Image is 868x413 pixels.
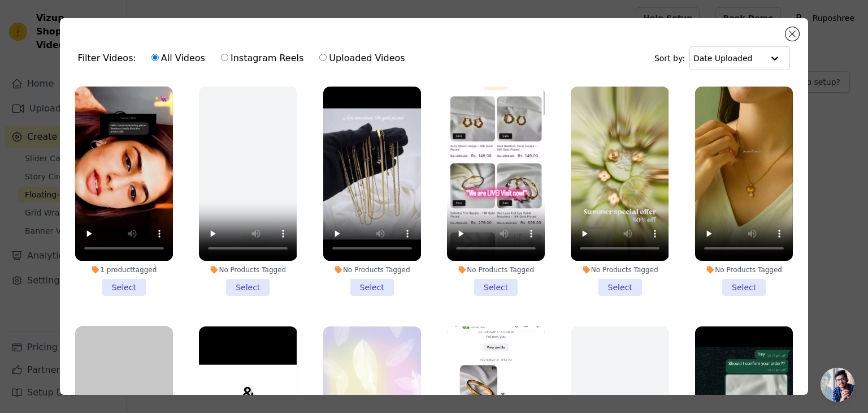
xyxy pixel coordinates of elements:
[75,265,173,274] div: 1 product tagged
[199,265,297,274] div: No Products Tagged
[654,46,791,70] div: Sort by:
[447,265,545,274] div: No Products Tagged
[785,27,799,41] button: Close modal
[151,51,206,66] label: All Videos
[78,45,411,71] div: Filter Videos:
[821,368,854,402] div: Open chat
[319,51,405,66] label: Uploaded Videos
[571,265,669,274] div: No Products Tagged
[323,265,421,274] div: No Products Tagged
[220,51,304,66] label: Instagram Reels
[695,265,793,274] div: No Products Tagged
